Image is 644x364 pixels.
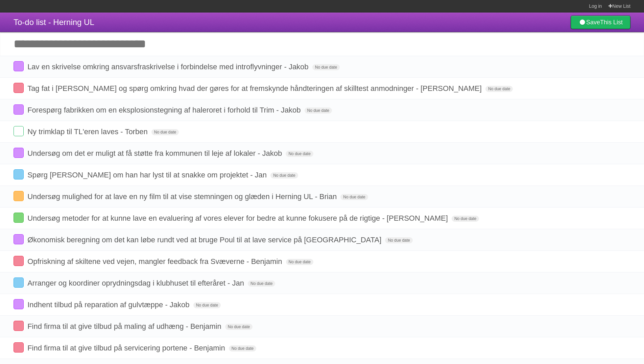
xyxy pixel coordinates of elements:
[27,279,246,287] span: Arranger og koordiner oprydningsdag i klubhuset til efteråret - Jan
[600,19,623,26] b: This List
[385,237,412,243] span: No due date
[270,172,298,178] span: No due date
[27,322,223,331] span: Find firma til at give tilbud på maling af udhæng - Benjamin
[14,61,24,71] label: Done
[27,192,338,201] span: Undersøg mulighed for at lave en ny film til at vise stemningen og glæden i Herning UL - Brian
[14,299,24,309] label: Done
[14,277,24,288] label: Done
[27,171,268,179] span: Spørg [PERSON_NAME] om han har lyst til at snakke om projektet - Jan
[248,281,275,287] span: No due date
[14,213,24,223] label: Done
[14,321,24,331] label: Done
[14,256,24,266] label: Done
[14,342,24,353] label: Done
[27,127,149,136] span: Ny trimklap til TL'eren laves - Torben
[193,302,221,308] span: No due date
[14,169,24,179] label: Done
[27,149,284,157] span: Undersøg om det er muligt at få støtte fra kommunen til leje af lokaler - Jakob
[229,345,256,351] span: No due date
[225,324,253,330] span: No due date
[485,86,513,92] span: No due date
[14,126,24,136] label: Done
[14,104,24,115] label: Done
[312,64,340,70] span: No due date
[452,216,479,222] span: No due date
[286,259,313,265] span: No due date
[14,191,24,201] label: Done
[27,63,310,71] span: Lav en skrivelse omkring ansvarsfraskrivelse i forbindelse med introflyvninger - Jakob
[286,151,313,157] span: No due date
[571,16,630,29] a: SaveThis List
[27,106,302,114] span: Forespørg fabrikken om en eksplosionstegning af haleroret i forhold til Trim - Jakob
[27,344,227,352] span: Find firma til at give tilbud på servicering portene - Benjamin
[27,84,483,93] span: Tag fat i [PERSON_NAME] og spørg omkring hvad der gøres for at fremskynde håndteringen af skillte...
[27,257,284,266] span: Opfriskning af skiltene ved vejen, mangler feedback fra Svæverne - Benjamin
[14,234,24,244] label: Done
[27,236,383,244] span: Økonomisk beregning om det kan løbe rundt ved at bruge Poul til at lave service på [GEOGRAPHIC_DATA]
[14,83,24,93] label: Done
[340,194,368,200] span: No due date
[14,18,94,27] span: To-do list - Herning UL
[305,107,332,114] span: No due date
[14,148,24,158] label: Done
[27,214,450,222] span: Undersøg metoder for at kunne lave en evaluering af vores elever for bedre at kunne fokusere på d...
[27,300,191,309] span: Indhent tilbud på reparation af gulvtæppe - Jakob
[151,129,179,135] span: No due date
